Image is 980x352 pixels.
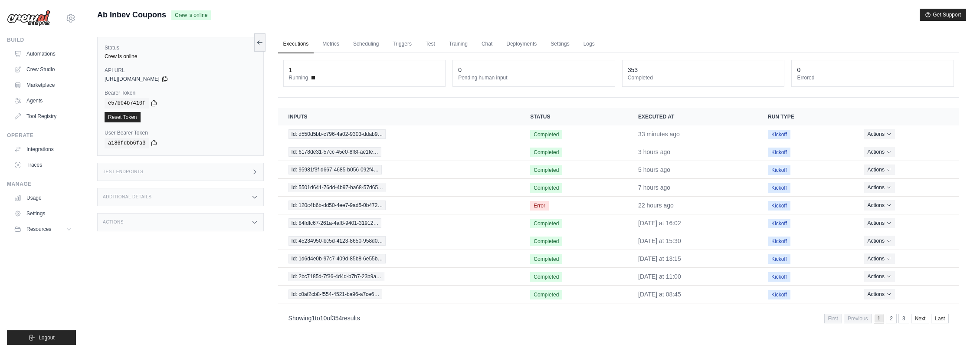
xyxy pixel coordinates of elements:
[530,290,562,299] span: Completed
[824,314,842,323] span: First
[638,220,681,227] time: September 16, 2025 at 16:02 GMT-3
[278,307,959,329] nav: Pagination
[288,183,387,192] span: Id: 5501d641-76dd-4b97-ba68-57d65…
[638,291,681,298] time: September 16, 2025 at 08:45 GMT-3
[757,108,854,125] th: Run Type
[288,236,510,246] a: View execution details for Id
[288,129,510,139] a: View execution details for Id
[288,236,386,246] span: Id: 45234950-bc5d-4123-8650-958d0…
[530,165,562,175] span: Completed
[638,255,681,262] time: September 16, 2025 at 13:15 GMT-3
[10,222,76,236] button: Resources
[288,218,382,228] span: Id: 84fdfc67-261a-4af8-9401-31912…
[10,47,76,61] a: Automations
[288,218,510,228] a: View execution details for Id
[420,35,440,53] a: Test
[288,289,383,299] span: Id: c0af2cb8-f554-4521-ba96-a7ce6…
[103,220,124,225] h3: Actions
[288,183,510,192] a: View execution details for Id
[797,74,948,81] dt: Errored
[911,314,930,323] a: Next
[289,74,308,81] span: Running
[10,158,76,172] a: Traces
[278,108,520,125] th: Inputs
[578,35,600,53] a: Logs
[530,254,562,264] span: Completed
[844,314,872,323] span: Previous
[638,273,681,280] time: September 16, 2025 at 11:00 GMT-3
[920,9,966,21] button: Get Support
[7,36,76,43] div: Build
[288,289,510,299] a: View execution details for Id
[864,236,895,246] button: Actions for execution
[530,183,562,193] span: Completed
[768,272,790,282] span: Kickoff
[10,191,76,205] a: Usage
[768,148,790,157] span: Kickoff
[824,314,949,323] nav: Pagination
[26,226,51,233] span: Resources
[288,254,386,263] span: Id: 1d6d4e0b-97c7-409d-85b8-6e55b…
[288,201,386,210] span: Id: 120c4b6b-dd50-4ee7-9ad5-0b472…
[530,148,562,157] span: Completed
[103,194,151,200] h3: Additional Details
[628,66,638,74] div: 353
[105,76,160,82] span: [URL][DOMAIN_NAME]
[864,129,895,139] button: Actions for execution
[171,10,211,20] span: Crew is online
[332,315,342,322] span: 354
[10,207,76,220] a: Settings
[768,183,790,193] span: Kickoff
[864,289,895,299] button: Actions for execution
[931,314,949,323] a: Last
[545,35,574,53] a: Settings
[864,182,895,193] button: Actions for execution
[288,129,386,139] span: Id: d550d5bb-c796-4a02-9303-ddab9…
[638,166,670,173] time: September 17, 2025 at 11:00 GMT-3
[768,130,790,139] span: Kickoff
[288,272,385,281] span: Id: 2bc7185d-7f36-4d4d-b7b7-23b9a…
[768,254,790,264] span: Kickoff
[10,142,76,156] a: Integrations
[7,181,76,188] div: Manage
[768,290,790,299] span: Kickoff
[768,219,790,228] span: Kickoff
[886,314,897,323] a: 2
[105,89,256,96] label: Bearer Token
[638,184,670,191] time: September 17, 2025 at 08:45 GMT-3
[864,253,895,264] button: Actions for execution
[520,108,628,125] th: Status
[458,66,462,74] div: 0
[288,165,510,174] a: View execution details for Id
[768,237,790,246] span: Kickoff
[288,254,510,263] a: View execution details for Id
[7,330,76,345] button: Logout
[898,314,909,323] a: 3
[530,219,562,228] span: Completed
[864,147,895,157] button: Actions for execution
[864,164,895,175] button: Actions for execution
[638,237,681,244] time: September 16, 2025 at 15:30 GMT-3
[105,67,256,74] label: API URL
[7,10,50,26] img: Logo
[105,129,256,136] label: User Bearer Token
[348,35,384,53] a: Scheduling
[10,63,76,76] a: Crew Studio
[501,35,542,53] a: Deployments
[530,130,562,139] span: Completed
[458,74,610,81] dt: Pending human input
[530,201,549,211] span: Error
[278,108,959,329] section: Crew executions table
[10,94,76,108] a: Agents
[638,148,670,155] time: September 17, 2025 at 13:15 GMT-3
[288,272,510,281] a: View execution details for Id
[768,165,790,175] span: Kickoff
[476,35,498,53] a: Chat
[387,35,417,53] a: Triggers
[874,314,885,323] span: 1
[10,78,76,92] a: Marketplace
[103,169,144,174] h3: Test Endpoints
[864,218,895,228] button: Actions for execution
[628,74,779,81] dt: Completed
[278,35,314,53] a: Executions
